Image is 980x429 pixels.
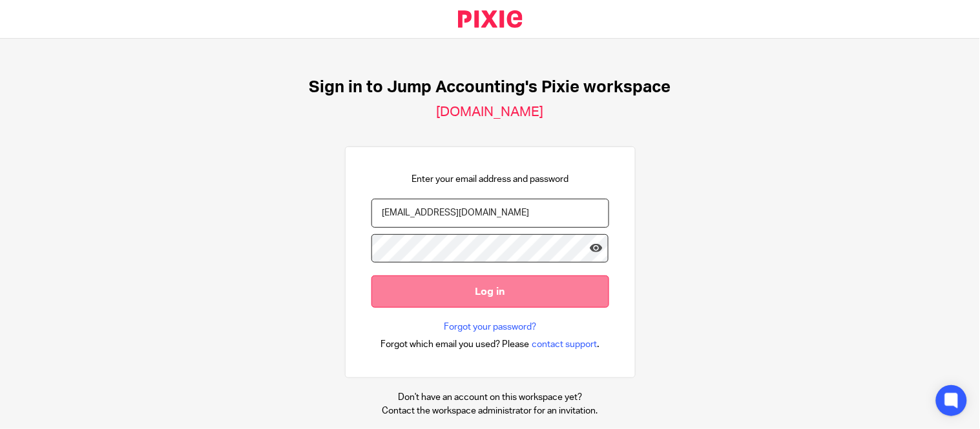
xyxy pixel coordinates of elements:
[382,391,598,404] p: Don't have an account on this workspace yet?
[444,321,536,334] a: Forgot your password?
[532,338,597,351] span: contact support
[382,404,598,417] p: Contact the workspace administrator for an invitation.
[412,173,568,186] p: Enter your email address and password
[309,77,671,97] h1: Sign in to Jump Accounting's Pixie workspace
[371,275,609,307] input: Log in
[381,338,529,351] span: Forgot which email you used? Please
[371,199,609,228] input: name@example.com
[437,104,544,121] h2: [DOMAIN_NAME]
[381,337,599,352] div: .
